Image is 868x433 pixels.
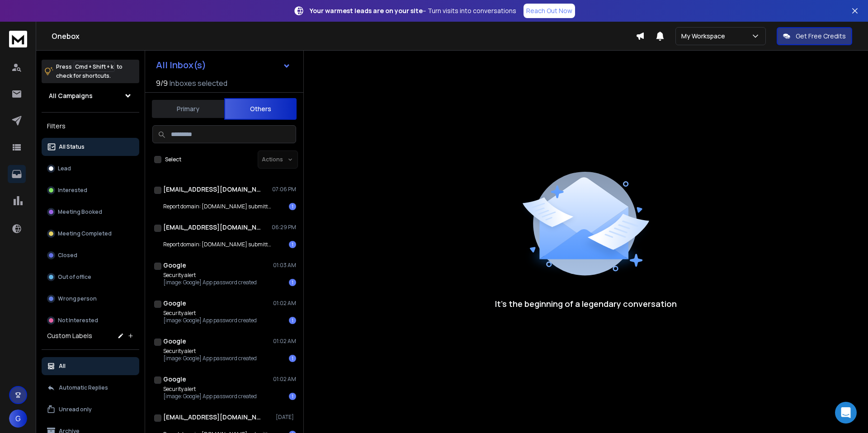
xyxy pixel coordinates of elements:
[58,317,98,324] p: Not Interested
[289,279,296,286] div: 1
[163,348,257,355] p: Security alert
[273,300,296,307] p: 01:02 AM
[310,6,516,15] p: – Turn visits into conversations
[9,409,27,428] button: G
[163,393,257,400] p: [image: Google] App password created
[163,299,186,308] h1: Google
[273,262,296,269] p: 01:03 AM
[524,4,575,18] a: Reach Out Now
[49,91,93,100] h1: All Campaigns
[149,56,298,74] button: All Inbox(s)
[272,186,296,193] p: 07:06 PM
[59,143,85,151] p: All Status
[163,261,186,270] h1: Google
[163,317,257,324] p: [image: Google] App password created
[42,87,139,105] button: All Campaigns
[289,203,296,210] div: 1
[526,6,572,15] p: Reach Out Now
[74,61,115,72] span: Cmd + Shift + k
[163,272,257,279] p: Security alert
[59,362,66,370] p: All
[42,120,139,132] h3: Filters
[495,297,677,310] p: It’s the beginning of a legendary conversation
[42,268,139,286] button: Out of office
[42,246,139,264] button: Closed
[42,290,139,308] button: Wrong person
[156,61,206,70] h1: All Inbox(s)
[163,185,263,194] h1: [EMAIL_ADDRESS][DOMAIN_NAME]
[42,379,139,397] button: Automatic Replies
[58,208,102,216] p: Meeting Booked
[58,273,91,281] p: Out of office
[42,225,139,243] button: Meeting Completed
[165,156,181,163] label: Select
[276,414,296,421] p: [DATE]
[59,384,108,391] p: Automatic Replies
[58,187,87,194] p: Interested
[42,160,139,178] button: Lead
[58,165,71,172] p: Lead
[42,138,139,156] button: All Status
[42,311,139,329] button: Not Interested
[289,393,296,400] div: 1
[272,224,296,231] p: 06:29 PM
[156,78,168,89] span: 9 / 9
[163,241,272,248] p: Report domain: [DOMAIN_NAME] submitter: [DOMAIN_NAME]
[58,252,77,259] p: Closed
[163,375,186,384] h1: Google
[273,338,296,345] p: 01:02 AM
[58,230,112,237] p: Meeting Completed
[42,181,139,199] button: Interested
[224,98,297,120] button: Others
[58,295,97,302] p: Wrong person
[52,31,636,42] h1: Onebox
[163,203,272,210] p: Report domain: [DOMAIN_NAME] submitter: [DOMAIN_NAME]
[310,6,423,15] strong: Your warmest leads are on your site
[42,357,139,375] button: All
[47,331,92,340] h3: Custom Labels
[777,27,852,45] button: Get Free Credits
[163,355,257,362] p: [image: Google] App password created
[289,355,296,362] div: 1
[835,402,857,424] div: Open Intercom Messenger
[681,32,729,41] p: My Workspace
[56,62,123,80] p: Press to check for shortcuts.
[42,203,139,221] button: Meeting Booked
[163,223,263,232] h1: [EMAIL_ADDRESS][DOMAIN_NAME]
[289,241,296,248] div: 1
[163,310,257,317] p: Security alert
[163,386,257,393] p: Security alert
[9,31,27,47] img: logo
[152,99,224,119] button: Primary
[289,317,296,324] div: 1
[273,376,296,383] p: 01:02 AM
[42,400,139,419] button: Unread only
[163,413,263,422] h1: [EMAIL_ADDRESS][DOMAIN_NAME]
[163,279,257,286] p: [image: Google] App password created
[170,78,227,89] h3: Inboxes selected
[163,337,186,346] h1: Google
[59,406,92,413] p: Unread only
[796,32,846,41] p: Get Free Credits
